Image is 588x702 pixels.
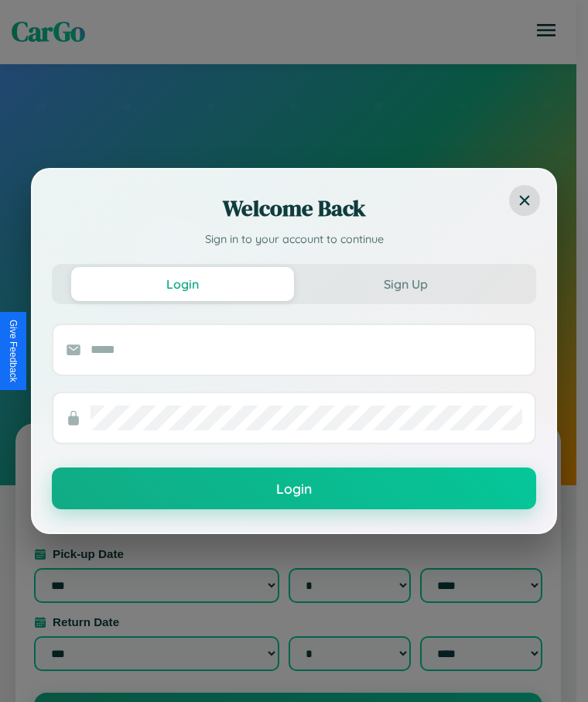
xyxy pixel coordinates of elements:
h2: Welcome Back [52,193,536,224]
button: Login [52,467,536,509]
button: Sign Up [294,267,517,301]
button: Login [71,267,294,301]
p: Sign in to your account to continue [52,231,536,248]
div: Give Feedback [8,320,19,382]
